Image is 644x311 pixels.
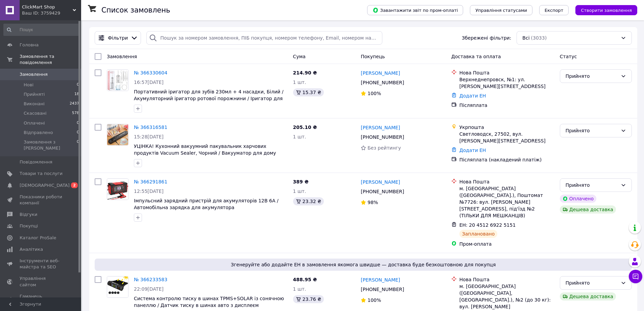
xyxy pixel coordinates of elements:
button: Чат з покупцем [629,270,642,283]
div: Ваш ID: 3759429 [22,10,81,16]
div: Нова Пошта [459,69,554,76]
div: Післяплата [459,102,554,109]
a: Система контролю тиску в шинах TPMS+SOLAR із сонячною панеллю / Датчик тиску в шинах авто з дисплеєм [134,296,284,308]
span: 100% [367,297,381,303]
span: ЕН: 20 4512 6922 5151 [459,222,516,228]
span: Портативний іригатор для зубів 230мл + 4 насадки, Білий / Акумуляторний іригатор ротової порожнин... [134,89,284,108]
span: Всі [522,35,529,41]
span: Каталог ProSale [20,235,56,241]
span: (3033) [531,35,547,41]
div: [PHONE_NUMBER] [359,285,405,294]
span: Створити замовлення [581,8,632,13]
div: Нова Пошта [459,178,554,185]
div: Прийнято [566,127,618,134]
span: Статус [560,54,577,59]
span: 0 [77,120,79,126]
span: Аналітика [20,246,43,252]
input: Пошук за номером замовлення, ПІБ покупця, номером телефону, Email, номером накладної [146,31,382,45]
img: Фото товару [107,179,128,200]
span: Повідомлення [20,159,52,165]
a: № 366330604 [134,70,167,75]
span: 15:28[DATE] [134,134,164,139]
span: 18 [74,91,79,97]
span: Експорт [545,8,564,13]
button: Створити замовлення [575,5,637,15]
button: Завантажити звіт по пром-оплаті [367,5,463,15]
span: Замовлення з [PERSON_NAME] [24,139,77,151]
span: Головна [20,42,39,48]
div: Дешева доставка [560,292,616,301]
span: Виконані [24,101,45,107]
span: Скасовані [24,110,47,116]
span: 488.95 ₴ [293,277,317,282]
div: Оплачено [560,195,596,203]
a: Створити замовлення [569,7,637,13]
span: [DEMOGRAPHIC_DATA] [20,182,70,188]
span: Гаманець компанії [20,293,63,306]
span: 100% [367,91,381,96]
span: Завантажити звіт по пром-оплаті [373,7,458,13]
a: Фото товару [107,124,128,146]
span: 16:57[DATE] [134,80,164,85]
div: [PHONE_NUMBER] [359,78,405,87]
span: Покупці [20,223,38,229]
a: № 366291861 [134,179,167,184]
span: Управління сайтом [20,275,63,288]
img: Фото товару [107,276,128,297]
h1: Список замовлень [101,6,170,14]
a: УЦІНКА! Кухонний вакуумний пакувальник харчових продуктів Vacuum Sealer, Чорний / Вакууматор для ... [134,143,276,156]
a: Фото товару [107,276,128,298]
a: [PERSON_NAME] [361,124,400,131]
span: Прийняті [24,91,45,97]
a: Додати ЕН [459,148,486,153]
span: Замовлення [107,54,137,59]
div: Светловодск, 27502, вул. [PERSON_NAME][STREET_ADDRESS] [459,131,554,144]
a: Фото товару [107,69,128,91]
span: Нові [24,82,33,88]
a: Додати ЕН [459,93,486,98]
span: ClickMart Shop [22,4,73,10]
span: 205.10 ₴ [293,125,317,130]
span: 1 шт. [293,286,306,292]
span: 1 шт. [293,188,306,194]
span: Оплачені [24,120,45,126]
span: Товари та послуги [20,171,63,177]
a: № 366316581 [134,125,167,130]
span: 0 [77,139,79,151]
a: Імпульсний зарядний пристрій для акумуляторів 12В 6А / Автомобільна зарядка для акумулятора [134,198,279,210]
a: [PERSON_NAME] [361,70,400,76]
div: 15.37 ₴ [293,88,324,96]
span: Управління статусами [475,8,527,13]
img: Фото товару [107,70,128,91]
div: Дешева доставка [560,205,616,214]
span: 1 шт. [293,134,306,139]
span: 22:09[DATE] [134,286,164,292]
span: Cума [293,54,306,59]
a: № 366233583 [134,277,167,282]
span: 214.90 ₴ [293,70,317,75]
img: Фото товару [107,124,128,145]
a: [PERSON_NAME] [361,179,400,185]
span: Відправлено [24,130,53,136]
div: [PHONE_NUMBER] [359,132,405,142]
span: 578 [72,110,79,116]
div: [PHONE_NUMBER] [359,187,405,196]
div: 23.76 ₴ [293,295,324,303]
span: Доставка та оплата [451,54,501,59]
div: Прийнято [566,181,618,189]
span: 98% [367,200,378,205]
div: Верхнеднепровск, №1: ул. [PERSON_NAME][STREET_ADDRESS] [459,76,554,90]
span: Замовлення та повідомлення [20,53,81,66]
span: Фільтри [108,35,128,41]
span: Покупець [361,54,385,59]
span: Інструменти веб-майстра та SEO [20,258,63,270]
div: Пром-оплата [459,241,554,247]
div: Заплановано [459,230,498,238]
a: [PERSON_NAME] [361,276,400,283]
div: м. [GEOGRAPHIC_DATA] ([GEOGRAPHIC_DATA].), Поштомат №7726: вул. [PERSON_NAME][STREET_ADDRESS], пі... [459,185,554,219]
span: 0 [77,130,79,136]
input: Пошук [3,24,80,36]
